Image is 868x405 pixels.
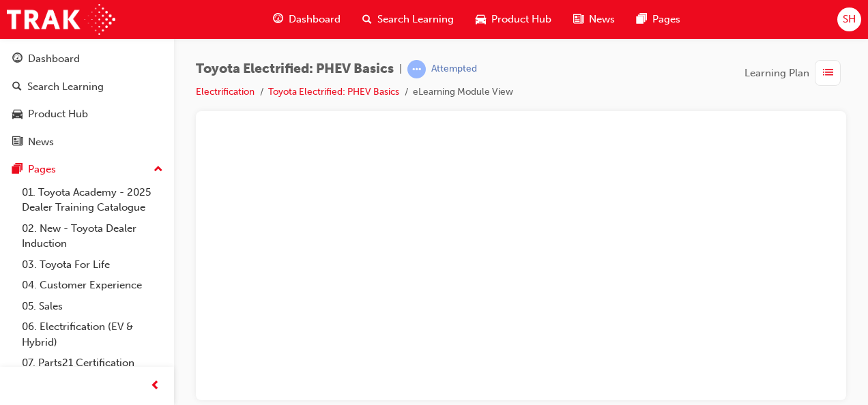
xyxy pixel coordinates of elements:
[837,7,861,31] button: SH
[5,157,169,182] button: Pages
[573,11,583,28] span: news-icon
[16,316,169,352] a: 06. Electrification (EV & Hybrid)
[476,11,486,28] span: car-icon
[150,378,160,395] span: prev-icon
[652,12,680,27] span: Pages
[5,102,169,127] a: Product Hub
[28,162,56,177] div: Pages
[196,61,394,77] span: Toyota Electrified: PHEV Basics
[407,60,426,78] span: learningRecordVerb_ATTEMPT-icon
[626,5,691,33] a: pages-iconPages
[491,12,551,27] span: Product Hub
[16,218,169,254] a: 02. New - Toyota Dealer Induction
[5,130,169,155] a: News
[12,81,22,93] span: search-icon
[744,65,809,81] span: Learning Plan
[562,5,626,33] a: news-iconNews
[27,79,104,95] div: Search Learning
[377,12,454,27] span: Search Learning
[12,136,23,149] span: news-icon
[744,60,846,86] button: Learning Plan
[262,5,351,33] a: guage-iconDashboard
[268,86,399,97] a: Toyota Electrified: PHEV Basics
[154,161,163,179] span: up-icon
[589,12,615,27] span: News
[5,46,169,72] a: Dashboard
[362,11,372,28] span: search-icon
[16,182,169,218] a: 01. Toyota Academy - 2025 Dealer Training Catalogue
[16,254,169,275] a: 03. Toyota For Life
[431,63,477,76] div: Attempted
[637,11,647,28] span: pages-icon
[5,44,169,157] button: DashboardSearch LearningProduct HubNews
[823,65,833,82] span: list-icon
[28,134,54,150] div: News
[12,53,23,65] span: guage-icon
[5,74,169,100] a: Search Learning
[28,106,88,122] div: Product Hub
[843,12,856,27] span: SH
[12,108,23,121] span: car-icon
[465,5,562,33] a: car-iconProduct Hub
[12,164,23,176] span: pages-icon
[196,86,255,97] a: Electrification
[399,61,402,77] span: |
[16,296,169,317] a: 05. Sales
[16,275,169,296] a: 04. Customer Experience
[273,11,283,28] span: guage-icon
[289,12,341,27] span: Dashboard
[351,5,465,33] a: search-iconSearch Learning
[413,85,513,100] li: eLearning Module View
[7,4,115,35] img: Trak
[16,352,169,374] a: 07. Parts21 Certification
[28,51,80,67] div: Dashboard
